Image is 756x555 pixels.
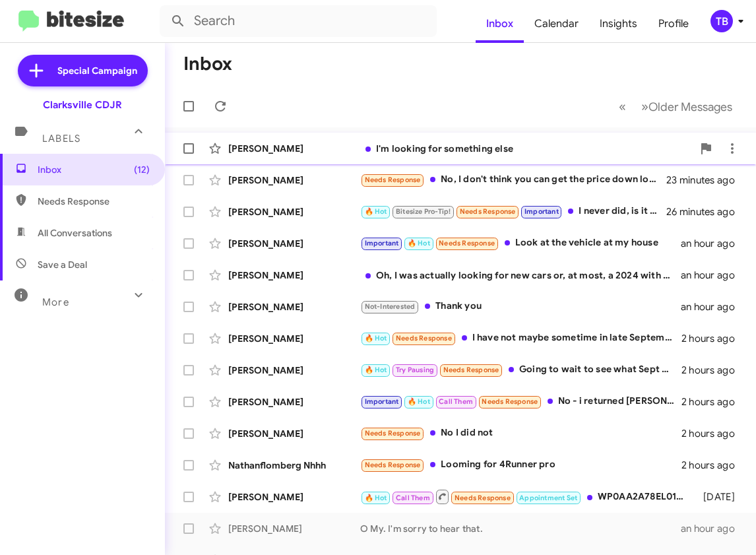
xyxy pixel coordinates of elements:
[43,98,122,112] div: Clarksville CDJR
[38,163,150,176] span: Inbox
[460,207,516,216] span: Needs Response
[519,494,577,502] span: Appointment Set
[482,397,538,406] span: Needs Response
[360,236,681,251] div: Look at the vehicle at my house
[134,163,150,176] span: (12)
[228,237,360,250] div: [PERSON_NAME]
[360,394,681,409] div: No - i returned [PERSON_NAME]'s call and asked for the current best offer price - got no response
[360,362,681,377] div: Going to wait to see what Sept deals are
[38,226,112,240] span: All Conversations
[360,269,681,282] div: Oh, I was actually looking for new cars or, at most, a 2024 with relatively low mileage. I'm look...
[641,98,648,115] span: »
[360,331,681,346] div: I have not maybe sometime in late September
[633,93,740,120] button: Next
[681,364,745,377] div: 2 hours ago
[619,98,626,115] span: «
[228,300,360,313] div: [PERSON_NAME]
[228,490,360,504] div: [PERSON_NAME]
[365,334,387,343] span: 🔥 Hot
[228,174,360,187] div: [PERSON_NAME]
[228,395,360,408] div: [PERSON_NAME]
[228,269,360,282] div: [PERSON_NAME]
[396,366,434,374] span: Try Pausing
[228,205,360,218] div: [PERSON_NAME]
[681,395,745,408] div: 2 hours ago
[42,296,69,308] span: More
[160,5,437,37] input: Search
[365,366,387,374] span: 🔥 Hot
[666,205,745,218] div: 26 minutes ago
[648,5,699,43] a: Profile
[408,239,430,247] span: 🔥 Hot
[524,5,589,43] a: Calendar
[365,176,421,184] span: Needs Response
[365,239,399,247] span: Important
[365,302,416,311] span: Not-Interested
[699,10,741,32] button: TB
[360,488,695,505] div: WP0AA2A78EL0150503
[612,93,740,120] nav: Page navigation example
[228,459,360,472] div: Nathanflomberg Nhhh
[38,195,150,208] span: Needs Response
[365,207,387,216] span: 🔥 Hot
[396,494,430,502] span: Call Them
[360,299,681,314] div: Thank you
[360,522,681,535] div: O My. I'm sorry to hear that.
[710,10,733,32] div: TB
[666,174,745,187] div: 23 minutes ago
[648,100,732,114] span: Older Messages
[439,397,473,406] span: Call Them
[38,258,87,271] span: Save a Deal
[365,429,421,438] span: Needs Response
[681,269,745,282] div: an hour ago
[365,397,399,406] span: Important
[681,459,745,472] div: 2 hours ago
[18,55,148,86] a: Special Campaign
[396,334,452,343] span: Needs Response
[228,332,360,345] div: [PERSON_NAME]
[443,366,499,374] span: Needs Response
[611,93,634,120] button: Previous
[681,332,745,345] div: 2 hours ago
[439,239,495,247] span: Needs Response
[408,397,430,406] span: 🔥 Hot
[360,204,666,219] div: I never did, is it still available?
[524,207,559,216] span: Important
[228,522,360,535] div: [PERSON_NAME]
[360,142,693,155] div: I'm looking for something else
[455,494,511,502] span: Needs Response
[57,64,137,77] span: Special Campaign
[681,237,745,250] div: an hour ago
[396,207,451,216] span: Bitesize Pro-Tip!
[365,494,387,502] span: 🔥 Hot
[228,142,360,155] div: [PERSON_NAME]
[360,457,681,473] div: Looming for 4Runner pro
[42,133,80,145] span: Labels
[695,490,745,504] div: [DATE]
[681,522,745,535] div: an hour ago
[228,427,360,440] div: [PERSON_NAME]
[681,427,745,440] div: 2 hours ago
[365,461,421,469] span: Needs Response
[228,364,360,377] div: [PERSON_NAME]
[360,172,666,187] div: No, I don't think you can get the price down low enough.
[589,5,648,43] a: Insights
[681,300,745,313] div: an hour ago
[360,426,681,441] div: No I did not
[183,53,232,75] h1: Inbox
[476,5,524,43] a: Inbox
